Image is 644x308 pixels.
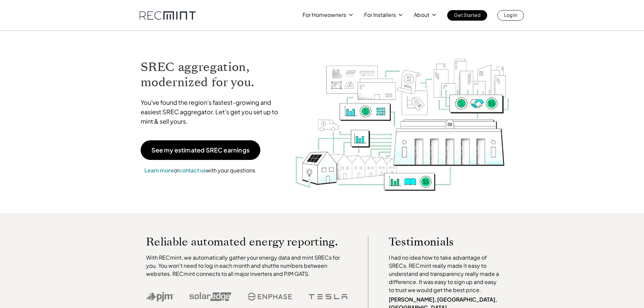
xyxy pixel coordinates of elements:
a: Log In [497,10,524,21]
a: Get Started [447,10,487,21]
a: contact us [179,167,206,174]
p: You've found the region's fastest-growing and easiest SREC aggregator. Let's get you set up to mi... [141,98,285,126]
p: I had no idea how to take advantage of SRECs. RECmint really made it easy to understand and trans... [389,254,502,294]
p: or with your questions [141,166,259,175]
p: For Installers [364,10,396,20]
p: With RECmint, we automatically gather your energy data and mint SRECs for you. You won't need to ... [146,254,348,278]
p: See my estimated SREC earnings [151,147,249,153]
p: For Homeowners [303,10,346,20]
h1: SREC aggregation, modernized for you. [141,60,285,90]
img: RECmint value cycle [294,41,510,193]
p: Log In [504,10,517,20]
p: Reliable automated energy reporting. [146,237,348,247]
p: About [414,10,429,20]
p: Get Started [454,10,480,20]
a: Learn more [144,167,174,174]
a: See my estimated SREC earnings [141,140,260,160]
p: Testimonials [389,237,490,247]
